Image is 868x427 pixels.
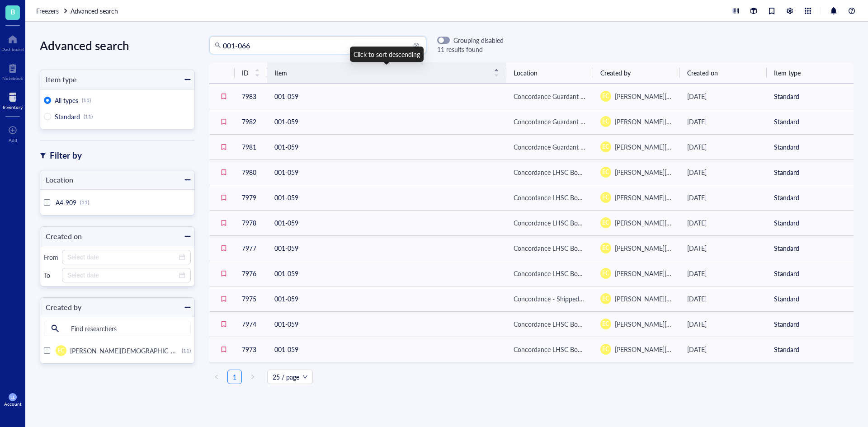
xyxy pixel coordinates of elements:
[767,62,854,84] th: Item type
[615,92,733,101] span: [PERSON_NAME][DEMOGRAPHIC_DATA]
[2,61,23,81] a: Notebook
[214,374,219,380] span: left
[1,47,24,52] div: Dashboard
[767,84,854,109] td: Standard
[767,337,854,362] td: Standard
[267,311,506,337] td: 001-059
[235,185,267,210] td: 7979
[267,109,506,134] td: 001-059
[615,345,733,354] span: [PERSON_NAME][DEMOGRAPHIC_DATA]
[687,117,759,127] div: [DATE]
[514,243,586,253] div: Concordance LHSC Box #7
[514,117,586,127] div: Concordance Guardant Box #3
[602,320,609,328] span: EC
[687,218,759,228] div: [DATE]
[615,269,733,278] span: [PERSON_NAME][DEMOGRAPHIC_DATA]
[235,109,267,134] td: 7982
[602,244,609,252] span: EC
[680,62,767,84] th: Created on
[84,113,93,120] div: (11)
[767,109,854,134] td: Standard
[36,6,69,16] a: Freezers
[227,370,242,384] li: 1
[267,185,506,210] td: 001-059
[40,174,73,186] div: Location
[767,185,854,210] td: Standard
[267,370,313,384] div: Page Size
[267,261,506,286] td: 001-059
[4,401,22,407] div: Account
[9,137,17,143] div: Add
[235,210,267,235] td: 7978
[228,370,241,384] a: 1
[767,311,854,337] td: Standard
[514,268,586,278] div: Concordance LHSC Box #7
[687,192,759,202] div: [DATE]
[767,210,854,235] td: Standard
[235,134,267,160] td: 7981
[267,337,506,362] td: 001-059
[44,253,58,261] div: From
[767,235,854,261] td: Standard
[1,32,24,52] a: Dashboard
[602,219,609,227] span: EC
[71,6,120,16] a: Advanced search
[10,6,15,17] span: B
[267,134,506,160] td: 001-059
[687,167,759,177] div: [DATE]
[80,199,89,206] div: (11)
[615,168,733,177] span: [PERSON_NAME][DEMOGRAPHIC_DATA]
[250,374,255,380] span: right
[36,6,59,15] span: Freezers
[602,117,609,126] span: EC
[209,370,224,384] button: left
[514,91,586,101] div: Concordance Guardant Box #3
[514,218,586,228] div: Concordance LHSC Box #7
[602,92,609,100] span: EC
[182,347,191,354] div: (11)
[767,134,854,160] td: Standard
[10,394,15,400] span: LL
[40,36,195,55] div: Advanced search
[2,75,23,81] div: Notebook
[273,370,307,384] span: 25 / page
[514,319,586,329] div: Concordance LHSC Box #7
[242,68,249,78] span: ID
[40,301,81,314] div: Created by
[267,286,506,311] td: 001-059
[267,235,506,261] td: 001-059
[514,167,586,177] div: Concordance LHSC Box #7
[514,142,586,152] div: Concordance Guardant Box #3
[245,370,260,384] li: Next Page
[50,149,82,162] div: Filter by
[687,91,759,101] div: [DATE]
[82,97,91,104] div: (11)
[267,160,506,185] td: 001-059
[235,311,267,337] td: 7974
[506,62,593,84] th: Location
[40,73,77,86] div: Item type
[235,62,267,84] th: ID
[593,62,680,84] th: Created by
[67,270,177,280] input: Select date
[615,142,733,151] span: [PERSON_NAME][DEMOGRAPHIC_DATA]
[687,319,759,329] div: [DATE]
[602,345,609,353] span: EC
[235,337,267,362] td: 7973
[767,160,854,185] td: Standard
[274,68,488,78] span: Item
[602,193,609,202] span: EC
[615,319,733,328] span: [PERSON_NAME][DEMOGRAPHIC_DATA]
[56,198,76,207] span: A4-909
[687,294,759,304] div: [DATE]
[70,346,189,355] span: [PERSON_NAME][DEMOGRAPHIC_DATA]
[267,62,506,84] th: Item
[57,347,64,355] span: EC
[437,44,504,54] div: 11 results found
[687,268,759,278] div: [DATE]
[209,370,224,384] li: Previous Page
[453,36,504,44] div: Grouping disabled
[3,104,23,110] div: Inventory
[687,243,759,253] div: [DATE]
[55,96,78,105] span: All types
